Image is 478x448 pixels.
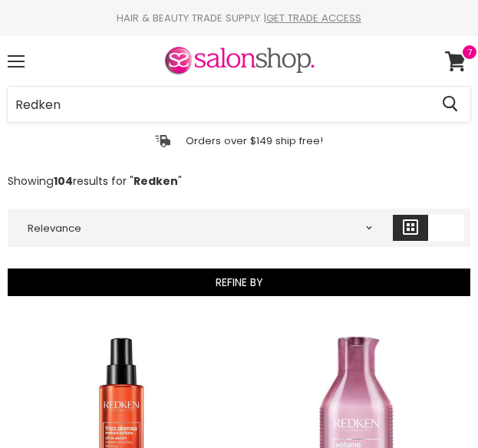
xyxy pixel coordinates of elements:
p: Showing results for " " [8,175,470,187]
iframe: Gorgias live chat messenger [409,384,463,433]
button: Refine By [8,268,470,296]
button: Search [430,87,470,122]
strong: Redken [134,173,178,189]
p: Orders over $149 ship free! [186,134,323,147]
a: GET TRADE ACCESS [266,11,361,25]
iframe: Gorgias live chat campaigns [225,222,463,379]
input: Search [8,87,430,122]
form: Product [7,86,471,123]
strong: 104 [54,173,73,189]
